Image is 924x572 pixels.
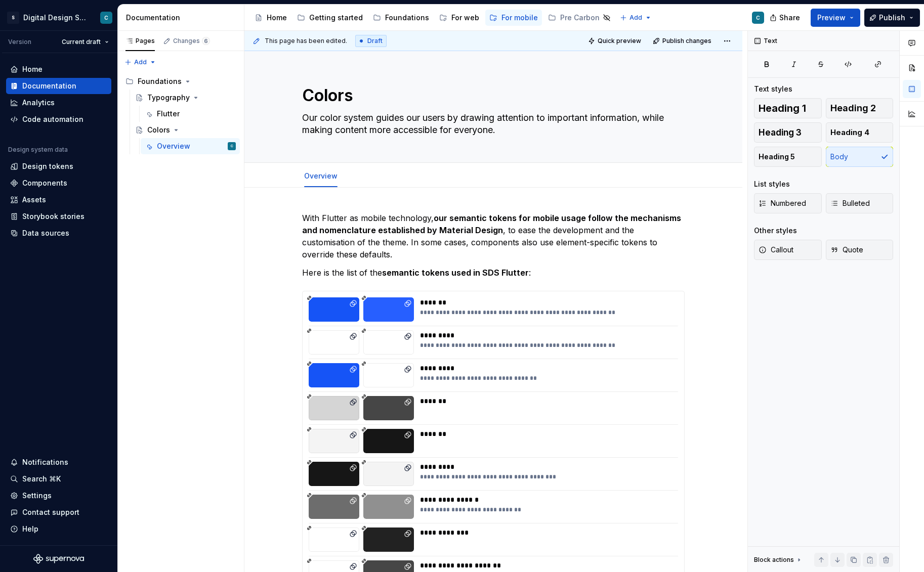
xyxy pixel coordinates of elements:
textarea: Colors [300,83,683,108]
button: Quick preview [585,34,646,48]
div: C [231,141,233,151]
div: Page tree [121,73,240,154]
button: Publish changes [650,34,716,48]
div: List styles [754,179,790,189]
span: Heading 4 [830,127,869,138]
span: Heading 2 [830,103,876,113]
div: Search ⌘K [22,474,61,484]
div: Digital Design System [23,13,88,23]
svg: Supernova Logo [33,554,84,564]
a: For mobile [485,10,542,26]
button: Quote [826,240,894,260]
p: Here is the list of the : [302,267,685,279]
button: Heading 5 [754,147,822,167]
div: Data sources [22,228,69,238]
div: Design tokens [22,161,73,171]
div: Version [8,38,31,46]
button: Publish [864,9,920,27]
a: Assets [6,192,111,208]
span: Numbered [759,198,806,208]
textarea: Our color system guides our users by drawing attention to important information, while making con... [300,110,683,138]
div: Foundations [121,73,240,90]
div: Storybook stories [22,211,85,222]
div: Other styles [754,226,797,236]
button: Search ⌘K [6,471,111,487]
span: Publish changes [662,37,711,45]
button: Current draft [57,35,113,49]
a: Getting started [293,10,367,26]
div: Foundations [385,13,429,23]
span: This page has been edited. [265,37,347,45]
span: Add [629,14,642,22]
strong: our semantic tokens for mobile usage follow the mechanisms and nomenclature established by Materi... [302,213,683,235]
div: Notifications [22,457,68,467]
a: Code automation [6,111,111,127]
div: Home [22,64,43,74]
div: Changes [173,37,210,45]
button: Share [765,9,807,27]
span: Add [134,58,147,66]
span: Heading 5 [759,152,795,162]
div: Help [22,524,38,534]
span: Callout [759,245,793,255]
span: Bulleted [830,198,870,208]
span: Heading 3 [759,127,802,138]
span: Quote [830,245,863,255]
div: C [756,14,760,22]
div: Overview [157,141,190,151]
a: Components [6,175,111,191]
button: Add [121,55,159,69]
div: Documentation [22,81,76,91]
p: With Flutter as mobile technology, , to ease the development and the customisation of the theme. ... [302,212,685,260]
div: C [104,14,108,22]
a: Foundations [369,10,433,26]
div: Components [22,178,67,188]
div: Block actions [754,553,803,567]
a: Colors [131,122,240,138]
a: OverviewC [141,138,240,154]
a: Storybook stories [6,208,111,225]
a: Data sources [6,225,111,241]
div: S [7,12,19,24]
div: Contact support [22,507,79,517]
div: Text styles [754,84,792,94]
a: Home [250,10,291,26]
a: Pre Carbon [544,10,615,26]
a: Overview [304,171,338,180]
a: For web [435,10,483,26]
span: Share [779,13,800,23]
div: Flutter [157,109,180,119]
div: Pages [125,37,155,45]
span: Preview [817,13,846,23]
div: Typography [147,93,190,103]
button: Numbered [754,193,822,213]
button: Heading 1 [754,98,822,118]
button: Add [617,11,655,25]
a: Home [6,61,111,77]
div: Pre Carbon [560,13,600,23]
span: Quick preview [598,37,641,45]
button: Preview [811,9,860,27]
div: Analytics [22,98,55,108]
button: Help [6,521,111,537]
div: Page tree [250,8,615,28]
a: Documentation [6,78,111,94]
span: Publish [879,13,905,23]
div: Foundations [138,76,182,86]
div: For web [451,13,479,23]
a: Design tokens [6,158,111,174]
div: Colors [147,125,170,135]
button: Heading 3 [754,122,822,143]
a: Flutter [141,106,240,122]
div: Getting started [309,13,363,23]
div: Documentation [126,13,240,23]
div: For mobile [501,13,538,23]
span: Heading 1 [759,103,806,113]
a: Analytics [6,95,111,111]
div: Settings [22,491,52,501]
div: Block actions [754,556,794,564]
div: Overview [300,165,342,186]
button: Callout [754,240,822,260]
button: Heading 4 [826,122,894,143]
